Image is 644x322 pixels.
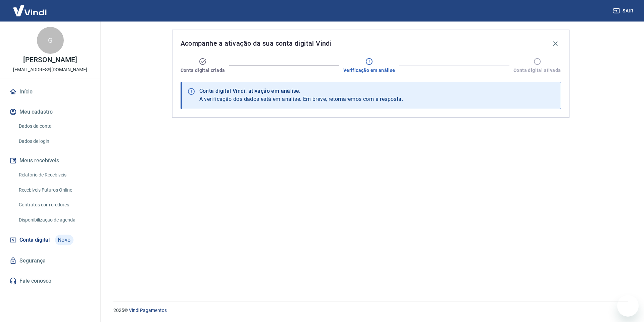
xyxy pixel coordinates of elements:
button: Meus recebíveis [8,153,92,168]
a: Recebíveis Futuros Online [16,183,92,197]
span: Acompanhe a ativação da sua conta digital Vindi [181,38,332,49]
a: Segurança [8,253,92,268]
button: Sair [612,5,636,17]
p: 2025 © [113,307,628,314]
img: Vindi [8,0,52,21]
iframe: Botão para abrir a janela de mensagens, conversa em andamento [617,295,639,317]
div: Conta digital Vindi: ativação em análise. [199,87,403,95]
a: Disponibilização de agenda [16,213,92,227]
a: Início [8,84,92,99]
a: Contratos com credores [16,198,92,212]
span: Novo [55,235,73,245]
p: [EMAIL_ADDRESS][DOMAIN_NAME] [13,66,87,73]
p: [PERSON_NAME] [23,56,77,64]
a: Vindi Pagamentos [129,308,167,313]
span: Conta digital criada [181,67,225,74]
span: Conta digital [19,235,50,245]
a: Dados da conta [16,119,92,133]
span: A verificação dos dados está em análise. Em breve, retornaremos com a resposta. [199,96,403,102]
span: Conta digital ativada [513,67,561,74]
a: Dados de login [16,134,92,148]
button: Meu cadastro [8,105,92,119]
a: Fale conosco [8,274,92,288]
a: Relatório de Recebíveis [16,168,92,182]
span: Verificação em análise [343,67,395,74]
div: G [37,27,64,54]
a: Conta digitalNovo [8,232,92,248]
